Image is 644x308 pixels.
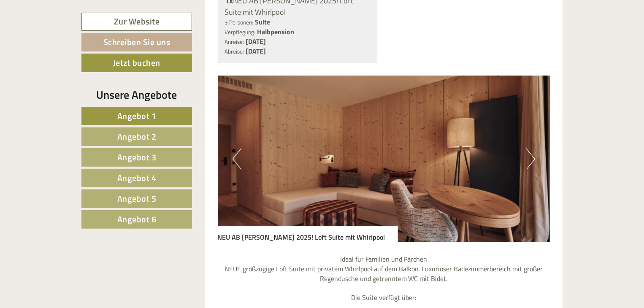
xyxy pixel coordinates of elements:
span: Angebot 2 [117,130,157,143]
span: Angebot 4 [117,171,157,184]
button: Previous [233,149,241,170]
span: Angebot 5 [117,192,157,205]
b: Halbpension [257,27,295,37]
button: Senden [278,219,333,237]
small: 08:17 [13,41,130,47]
small: Abreise: [225,47,244,56]
small: 3 Personen: [225,18,254,27]
a: Jetzt buchen [81,54,192,72]
a: Zur Website [81,13,192,31]
b: [DATE] [246,36,266,46]
div: [GEOGRAPHIC_DATA] [13,24,130,31]
small: Anreise: [225,38,244,46]
b: [DATE] [246,46,266,56]
span: Angebot 3 [117,151,157,164]
small: Verpflegung: [225,28,256,36]
div: NEU AB [PERSON_NAME] 2025! Loft Suite mit Whirlpool [218,226,398,242]
button: Next [526,149,535,170]
span: Angebot 6 [117,213,157,226]
span: Angebot 1 [117,109,157,122]
div: Guten Tag, wie können wir Ihnen helfen? [6,23,135,49]
div: Mittwoch [145,6,188,21]
b: Suite [255,17,271,27]
div: Unsere Angebote [81,87,192,103]
a: Schreiben Sie uns [81,33,192,51]
img: image [218,76,550,242]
